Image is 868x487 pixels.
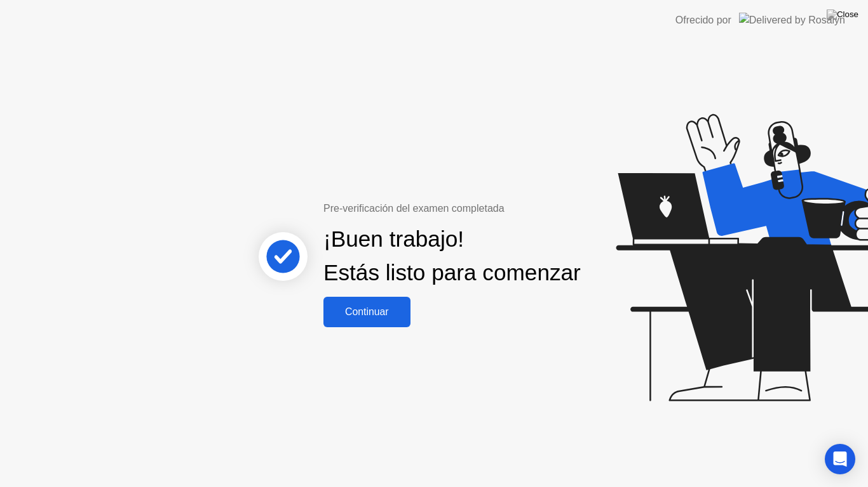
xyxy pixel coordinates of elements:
[323,223,581,290] div: ¡Buen trabajo! Estás listo para comenzar
[323,201,586,216] div: Pre-verificación del examen completada
[825,444,855,474] div: Open Intercom Messenger
[675,13,731,28] div: Ofrecido por
[739,13,845,27] img: Delivered by Rosalyn
[327,306,407,318] div: Continuar
[827,10,858,20] img: Close
[323,297,410,327] button: Continuar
